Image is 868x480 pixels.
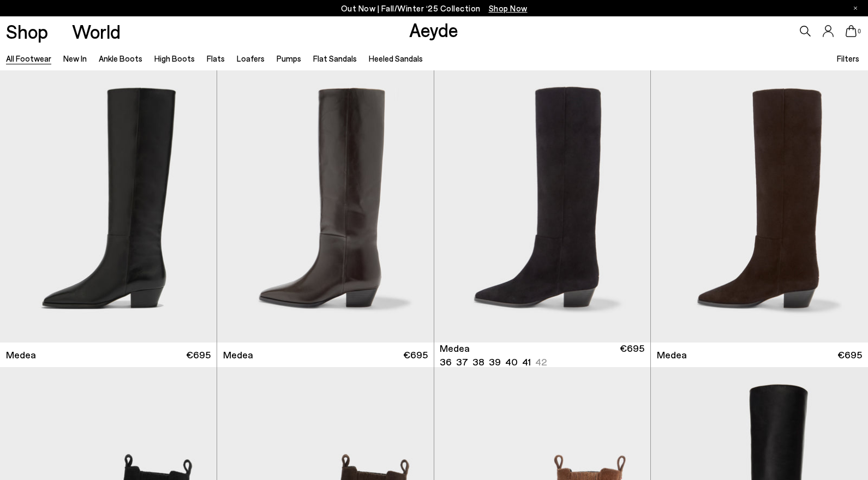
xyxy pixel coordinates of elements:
[434,343,651,367] a: Medea 36 37 38 39 40 41 42 €695
[489,3,528,13] span: Navigate to /collections/new-in
[341,2,528,15] p: Out Now | Fall/Winter ‘25 Collection
[313,53,357,63] a: Flat Sandals
[440,355,452,369] li: 36
[186,348,211,362] span: €695
[837,348,862,362] span: €695
[472,355,484,369] li: 38
[207,53,225,63] a: Flats
[651,70,868,343] img: Medea Suede Knee-High Boots
[63,53,87,63] a: New In
[620,341,644,369] span: €695
[6,348,36,362] span: Medea
[223,348,253,362] span: Medea
[403,348,428,362] span: €695
[434,70,651,343] a: Next slide Previous slide
[489,355,501,369] li: 39
[369,53,423,63] a: Heeled Sandals
[651,343,868,367] a: Medea €695
[6,53,51,63] a: All Footwear
[434,70,651,343] div: 1 / 6
[217,343,434,367] a: Medea €695
[846,25,857,37] a: 0
[857,28,862,34] span: 0
[657,348,687,362] span: Medea
[434,70,651,343] img: Medea Suede Knee-High Boots
[6,22,48,41] a: Shop
[72,22,121,41] a: World
[522,355,531,369] li: 41
[99,53,142,63] a: Ankle Boots
[237,53,265,63] a: Loafers
[217,70,434,343] img: Medea Knee-High Boots
[456,355,468,369] li: 37
[837,53,859,63] span: Filters
[440,355,543,369] ul: variant
[277,53,301,63] a: Pumps
[154,53,195,63] a: High Boots
[409,18,458,41] a: Aeyde
[505,355,518,369] li: 40
[440,341,470,355] span: Medea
